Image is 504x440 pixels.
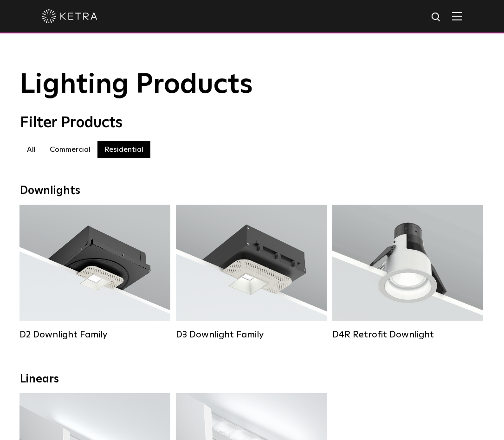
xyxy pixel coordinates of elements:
[452,12,462,20] img: Hamburger%20Nav.svg
[43,141,97,158] label: Commercial
[332,329,483,340] div: D4R Retrofit Downlight
[431,12,442,23] img: search icon
[20,373,484,386] div: Linears
[97,141,150,158] label: Residential
[20,71,253,99] span: Lighting Products
[42,9,97,23] img: ketra-logo-2019-white
[176,205,327,342] a: D3 Downlight Family Lumen Output:700 / 900 / 1100Colors:White / Black / Silver / Bronze / Paintab...
[20,114,484,132] div: Filter Products
[176,329,327,340] div: D3 Downlight Family
[20,141,43,158] label: All
[19,205,170,342] a: D2 Downlight Family Lumen Output:1200Colors:White / Black / Gloss Black / Silver / Bronze / Silve...
[332,205,483,342] a: D4R Retrofit Downlight Lumen Output:800Colors:White / BlackBeam Angles:15° / 25° / 40° / 60°Watta...
[20,184,484,198] div: Downlights
[19,329,170,340] div: D2 Downlight Family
